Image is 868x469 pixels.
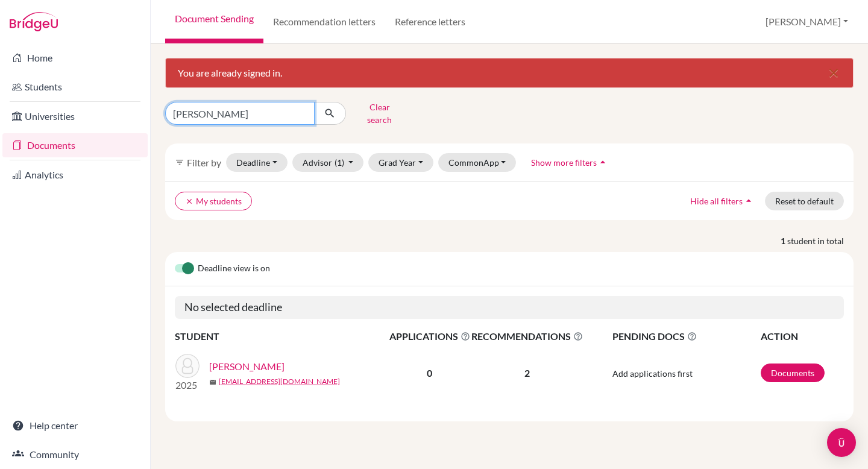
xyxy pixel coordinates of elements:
div: You are already signed in. [165,58,854,88]
span: (1) [335,157,344,168]
i: filter_list [175,157,184,167]
th: STUDENT [175,329,389,344]
i: arrow_drop_up [597,156,609,168]
strong: 1 [781,234,787,247]
a: [EMAIL_ADDRESS][DOMAIN_NAME] [219,376,340,387]
a: Home [2,46,148,70]
b: 0 [427,367,432,379]
span: Deadline view is on [198,262,270,276]
img: Bridge-U [10,12,58,31]
i: close [826,66,841,80]
a: Documents [761,364,825,382]
button: Hide all filtersarrow_drop_up [680,192,765,210]
p: 2025 [175,378,200,392]
p: 2 [471,366,583,380]
a: Documents [2,133,148,157]
a: Community [2,442,148,467]
button: CommonApp [438,153,517,172]
span: RECOMMENDATIONS [471,329,583,344]
h5: No selected deadline [175,296,844,319]
button: Grad Year [368,153,433,172]
div: Open Intercom Messenger [827,428,856,457]
th: ACTION [760,329,844,344]
button: clearMy students [175,192,252,210]
a: Students [2,75,148,99]
span: Show more filters [531,157,597,168]
i: arrow_drop_up [743,195,755,207]
a: Help center [2,414,148,438]
span: APPLICATIONS [389,329,470,344]
span: Filter by [187,157,221,168]
input: Find student by name... [165,102,315,125]
button: Reset to default [765,192,844,210]
a: Analytics [2,163,148,187]
span: PENDING DOCS [612,329,759,344]
i: clear [185,197,193,206]
button: Clear search [346,98,413,129]
img: Rees, Vincent [175,354,200,378]
button: Show more filtersarrow_drop_up [521,153,619,172]
a: Universities [2,104,148,128]
button: Advisor(1) [292,153,364,172]
button: Close [814,58,853,87]
span: student in total [787,234,854,247]
span: Hide all filters [690,196,743,206]
a: [PERSON_NAME] [209,359,285,374]
button: [PERSON_NAME] [760,10,854,33]
span: Add applications first [612,368,693,379]
span: mail [209,379,216,386]
button: Deadline [226,153,288,172]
